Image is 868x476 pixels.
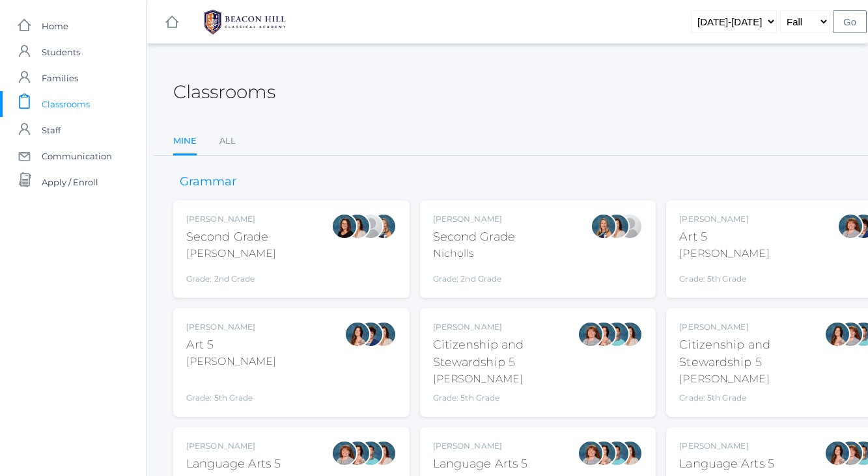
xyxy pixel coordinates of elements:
div: Cari Burke [371,321,397,347]
div: [PERSON_NAME] [433,321,578,333]
div: Cari Burke [617,321,643,347]
div: [PERSON_NAME] [186,246,276,261]
div: Rebecca Salazar [591,440,617,466]
div: [PERSON_NAME] [679,321,824,333]
a: All [219,128,236,154]
div: Sarah Armstrong [357,213,384,239]
div: Art 5 [679,228,769,246]
input: Go [833,10,867,33]
div: Rebecca Salazar [344,321,371,347]
div: [PERSON_NAME] [433,371,578,387]
div: [PERSON_NAME] [679,440,774,452]
div: Sarah Bence [578,440,604,466]
div: Sarah Bence [837,440,863,466]
h3: Grammar [173,176,243,189]
div: Westen Taylor [357,440,384,466]
span: Classrooms [42,91,90,117]
div: Westen Taylor [604,321,630,347]
div: Carolyn Sugimoto [357,321,384,347]
div: Sarah Bence [578,321,604,347]
div: [PERSON_NAME] [433,213,515,225]
div: Cari Burke [371,440,397,466]
div: Sarah Armstrong [617,213,643,239]
div: Rebecca Salazar [344,440,371,466]
div: Grade: 2nd Grade [186,267,276,285]
div: Sarah Bence [837,321,863,347]
div: Sarah Bence [837,213,863,239]
div: [PERSON_NAME] [186,321,276,333]
div: [PERSON_NAME] [186,354,276,369]
div: Nicholls [433,246,515,261]
div: Courtney Nicholls [371,213,397,239]
div: Rebecca Salazar [591,321,617,347]
div: [PERSON_NAME] [186,213,276,225]
span: Communication [42,143,112,169]
div: Art 5 [186,336,276,354]
div: Cari Burke [344,213,371,239]
img: BHCALogos-05-308ed15e86a5a0abce9b8dd61676a3503ac9727e845dece92d48e8588c001991.png [196,6,294,38]
div: Language Arts 5 [679,455,774,473]
div: [PERSON_NAME] [186,440,281,452]
span: Staff [42,117,61,143]
div: Grade: 5th Grade [679,267,769,285]
div: [PERSON_NAME] [679,371,824,387]
div: Sarah Bence [331,440,357,466]
span: Apply / Enroll [42,169,98,195]
div: Grade: 5th Grade [186,375,276,404]
div: Grade: 5th Grade [679,392,824,404]
div: Grade: 2nd Grade [433,267,515,285]
div: Cari Burke [617,440,643,466]
div: Second Grade [433,228,515,246]
div: Second Grade [186,228,276,246]
div: Language Arts 5 [186,455,281,473]
div: Grade: 5th Grade [433,392,578,404]
a: Mine [173,128,197,156]
div: Citizenship and Stewardship 5 [679,336,824,371]
div: Courtney Nicholls [591,213,617,239]
div: Rebecca Salazar [824,321,850,347]
span: Families [42,65,78,91]
div: [PERSON_NAME] [679,213,769,225]
div: Rebecca Salazar [824,440,850,466]
div: [PERSON_NAME] [433,440,528,452]
div: Language Arts 5 [433,455,528,473]
div: [PERSON_NAME] [679,246,769,261]
span: Students [42,39,80,65]
div: Emily Balli [331,213,357,239]
h2: Classrooms [173,82,275,102]
div: Cari Burke [604,213,630,239]
div: Citizenship and Stewardship 5 [433,336,578,371]
span: Home [42,13,68,39]
div: Westen Taylor [604,440,630,466]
